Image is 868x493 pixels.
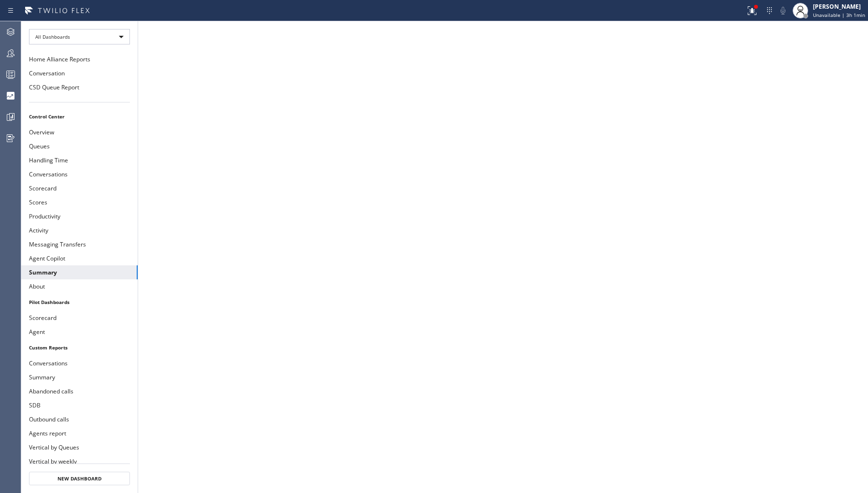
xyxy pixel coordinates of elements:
[21,454,138,468] button: Vertical by weekly
[21,139,138,153] button: Queues
[21,110,138,123] li: Control Center
[21,311,138,325] button: Scorecard
[21,209,138,223] button: Productivity
[813,12,865,18] span: Unavailable | 3h 1min
[21,251,138,265] button: Agent Copilot
[21,223,138,237] button: Activity
[21,80,138,94] button: CSD Queue Report
[21,181,138,195] button: Scorecard
[21,296,138,308] li: Pilot Dashboards
[138,21,868,493] iframe: dashboard_9f6bb337dffe
[21,66,138,80] button: Conversation
[29,472,130,485] button: New Dashboard
[21,426,138,440] button: Agents report
[29,29,130,44] div: All Dashboards
[21,195,138,209] button: Scores
[21,370,138,384] button: Summary
[21,237,138,251] button: Messaging Transfers
[21,398,138,412] button: SDB
[21,384,138,398] button: Abandoned calls
[21,440,138,454] button: Vertical by Queues
[813,2,865,11] div: [PERSON_NAME]
[21,412,138,426] button: Outbound calls
[21,341,138,354] li: Custom Reports
[21,153,138,167] button: Handling Time
[776,4,790,17] button: Mute
[21,125,138,139] button: Overview
[21,356,138,370] button: Conversations
[21,167,138,181] button: Conversations
[21,279,138,293] button: About
[21,325,138,339] button: Agent
[21,265,138,279] button: Summary
[21,52,138,66] button: Home Alliance Reports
